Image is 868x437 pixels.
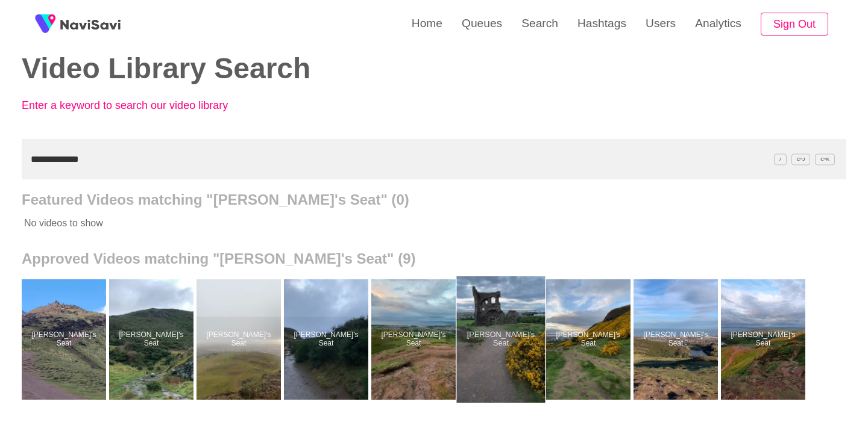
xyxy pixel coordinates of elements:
a: [PERSON_NAME]'s SeatArthur's Seat [371,279,459,400]
a: [PERSON_NAME]'s SeatArthur's Seat [22,279,109,400]
a: [PERSON_NAME]'s SeatArthur's Seat [197,279,284,400]
h2: Featured Videos matching "[PERSON_NAME]'s Seat" (0) [22,191,846,208]
a: [PERSON_NAME]'s SeatArthur's Seat [546,279,634,400]
a: [PERSON_NAME]'s SeatArthur's Seat [284,279,371,400]
span: / [774,153,786,165]
button: Sign Out [761,13,828,36]
h2: Video Library Search [22,53,416,85]
a: [PERSON_NAME]'s SeatArthur's Seat [459,279,546,400]
p: No videos to show [22,208,764,238]
span: C^J [791,153,811,165]
a: [PERSON_NAME]'s SeatArthur's Seat [109,279,197,400]
img: fireSpot [30,9,60,39]
h2: Approved Videos matching "[PERSON_NAME]'s Seat" (9) [22,250,846,267]
img: fireSpot [60,18,121,30]
p: Enter a keyword to search our video library [22,99,287,112]
a: [PERSON_NAME]'s SeatArthur's Seat [634,279,721,400]
span: C^K [815,153,835,165]
a: [PERSON_NAME]'s SeatArthur's Seat [721,279,808,400]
